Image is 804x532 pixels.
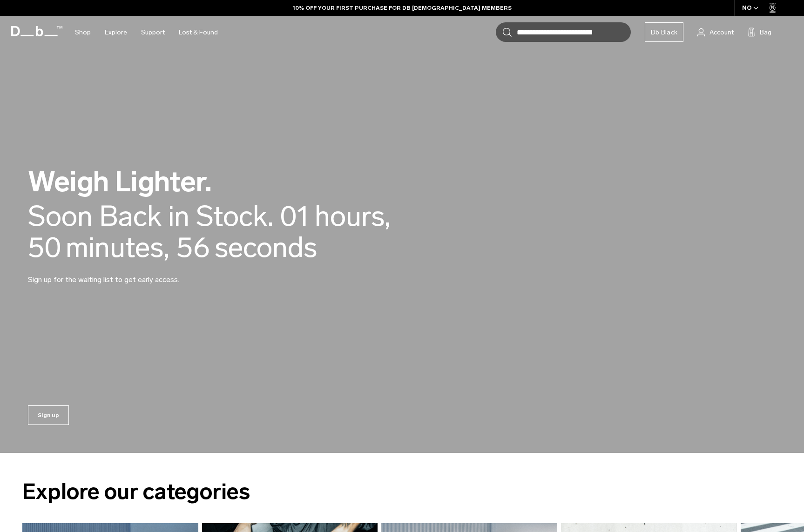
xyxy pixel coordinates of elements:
[105,16,127,49] a: Explore
[141,16,165,49] a: Support
[760,27,771,37] span: Bag
[28,201,273,232] div: Soon Back in Stock.
[28,405,69,425] a: Sign up
[697,27,734,38] a: Account
[748,27,771,38] button: Bag
[28,232,61,263] span: 50
[28,168,447,196] h2: Weigh Lighter.
[163,230,169,264] span: ,
[293,4,512,12] a: 10% OFF YOUR FIRST PURCHASE FOR DB [DEMOGRAPHIC_DATA] MEMBERS
[68,16,225,49] nav: Main Navigation
[645,22,683,42] a: Db Black
[179,16,218,49] a: Lost & Found
[22,475,782,508] h2: Explore our categories
[66,232,169,263] span: minutes
[709,27,734,37] span: Account
[28,263,251,285] p: Sign up for the waiting list to get early access.
[315,201,391,232] span: hours,
[215,232,317,263] span: seconds
[75,16,91,49] a: Shop
[176,232,210,263] span: 56
[280,201,310,232] span: 01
